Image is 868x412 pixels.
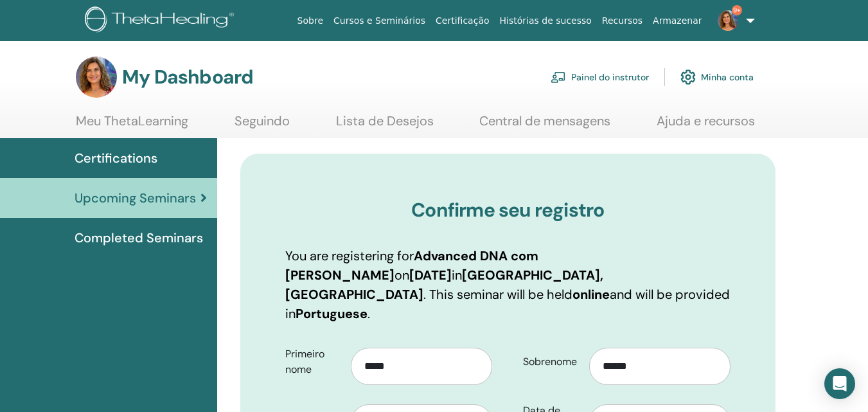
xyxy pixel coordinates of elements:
label: Sobrenome [513,350,589,374]
img: default.jpg [76,57,117,98]
a: Painel do instrutor [551,63,649,91]
a: Minha conta [680,63,754,91]
b: Portuguese [296,305,368,322]
a: Recursos [597,9,648,33]
span: Certifications [75,148,157,168]
span: 9+ [732,5,742,15]
a: Lista de Desejos [336,113,434,138]
img: logo.png [85,6,238,35]
img: chalkboard-teacher.svg [551,71,566,83]
a: Armazenar [648,9,707,33]
img: default.jpg [718,10,738,31]
a: Ajuda e recursos [657,113,755,138]
b: online [572,286,610,303]
a: Meu ThetaLearning [76,113,188,138]
img: cog.svg [680,66,696,88]
b: [DATE] [409,267,452,283]
a: Central de mensagens [479,113,610,138]
a: Certificação [430,9,494,33]
a: Histórias de sucesso [495,9,597,33]
a: Seguindo [235,113,290,138]
a: Sobre [292,9,328,33]
span: Upcoming Seminars [75,188,196,208]
h3: My Dashboard [122,66,253,89]
label: Primeiro nome [276,342,351,382]
p: You are registering for on in . This seminar will be held and will be provided in . [285,246,731,323]
a: Cursos e Seminários [328,9,430,33]
h3: Confirme seu registro [285,199,731,222]
div: Open Intercom Messenger [824,368,855,399]
span: Completed Seminars [75,228,203,247]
